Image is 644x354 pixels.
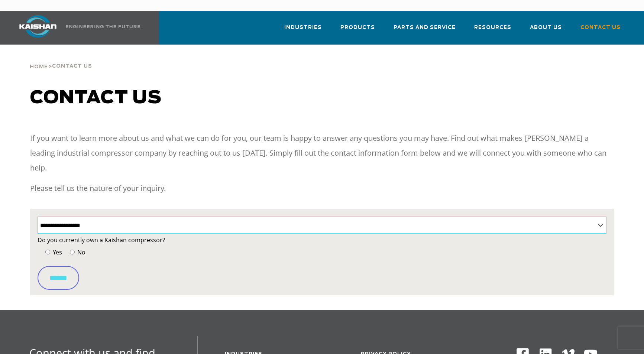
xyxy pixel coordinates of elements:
form: Contact form [38,235,606,290]
span: Yes [51,248,62,256]
a: Resources [474,18,511,43]
input: Yes [45,250,50,254]
span: Contact Us [52,64,92,69]
label: Do you currently own a Kaishan compressor? [38,235,606,245]
span: Contact us [30,89,162,107]
span: Parts and Service [394,23,456,32]
p: If you want to learn more about us and what we can do for you, our team is happy to answer any qu... [30,131,614,175]
a: Kaishan USA [10,11,142,45]
a: Parts and Service [394,18,456,43]
a: Home [30,63,48,70]
input: No [70,250,75,254]
div: > [30,45,92,73]
a: About Us [530,18,562,43]
img: kaishan logo [10,15,66,38]
span: Resources [474,23,511,32]
span: Home [30,65,48,69]
span: No [76,248,85,256]
span: Industries [284,23,322,32]
span: About Us [530,23,562,32]
p: Please tell us the nature of your inquiry. [30,181,614,196]
span: Products [340,23,375,32]
img: Engineering the future [66,25,140,28]
a: Products [340,18,375,43]
a: Industries [284,18,322,43]
a: Contact Us [580,18,621,43]
span: Contact Us [580,23,621,32]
